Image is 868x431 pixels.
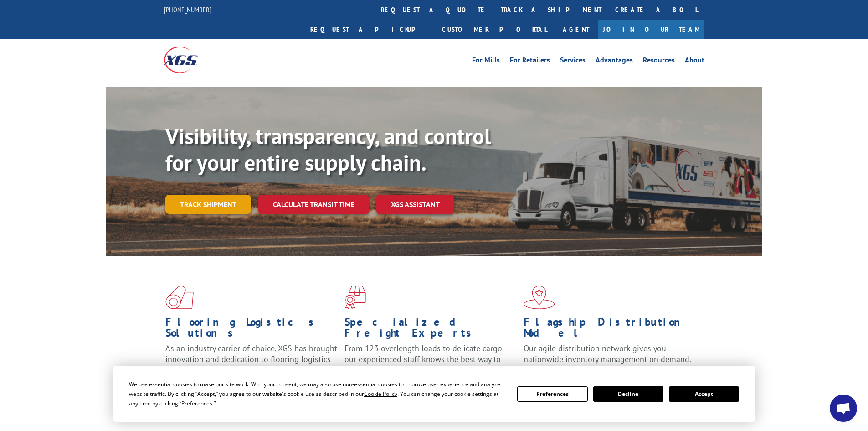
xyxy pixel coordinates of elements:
img: xgs-icon-flagship-distribution-model-red [524,286,555,309]
div: We use essential cookies to make our site work. With your consent, we may also use non-essential ... [129,379,506,408]
p: From 123 overlength loads to delicate cargo, our experienced staff knows the best way to move you... [344,343,517,384]
a: Customer Portal [435,20,554,39]
span: Cookie Policy [364,390,397,398]
a: For Retailers [510,57,550,67]
a: [PHONE_NUMBER] [164,5,211,14]
a: Open chat [830,395,857,422]
span: Our agile distribution network gives you nationwide inventory management on demand. [524,343,691,364]
a: Resources [643,57,675,67]
b: Visibility, transparency, and control for your entire supply chain. [165,122,491,177]
h1: Specialized Freight Experts [344,317,517,343]
a: Services [560,57,586,67]
h1: Flagship Distribution Model [524,317,696,343]
h1: Flooring Logistics Solutions [165,317,338,343]
a: About [685,57,704,67]
a: Request a pickup [303,20,435,39]
span: Preferences [181,400,212,407]
button: Preferences [517,386,587,402]
span: As an industry carrier of choice, XGS has brought innovation and dedication to flooring logistics... [165,343,337,375]
a: Advantages [596,57,633,67]
div: Cookie Consent Prompt [113,366,755,422]
img: xgs-icon-focused-on-flooring-red [344,286,366,309]
button: Decline [593,386,663,402]
img: xgs-icon-total-supply-chain-intelligence-red [165,286,194,309]
a: Calculate transit time [258,195,369,214]
a: For Mills [472,57,500,67]
a: Track shipment [165,195,251,214]
button: Accept [669,386,739,402]
a: XGS ASSISTANT [376,195,454,214]
a: Join Our Team [598,20,704,39]
a: Agent [554,20,598,39]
